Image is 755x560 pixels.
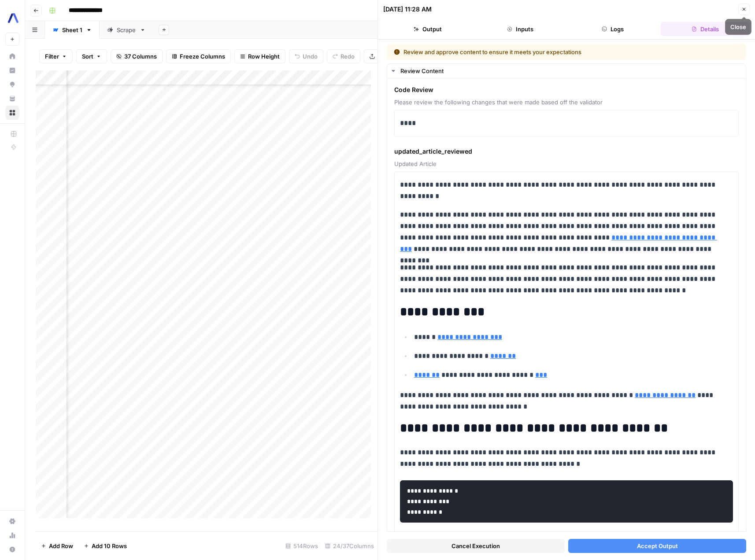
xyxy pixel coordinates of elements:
button: Inputs [476,22,565,36]
span: Add 10 Rows [92,542,127,550]
span: Redo [340,52,355,61]
span: updated_article_reviewed [394,147,739,156]
button: Redo [327,49,360,63]
a: Settings [5,514,19,528]
button: Logs [568,22,657,36]
a: Insights [5,63,19,77]
img: AssemblyAI Logo [5,10,21,26]
span: Accept Output [637,542,678,550]
button: Accept Output [568,539,746,553]
a: Opportunities [5,77,19,92]
button: Undo [289,49,323,63]
button: Details [661,22,750,36]
button: Freeze Columns [166,49,231,63]
a: Scrape [100,21,153,39]
a: Your Data [5,92,19,106]
div: 514 Rows [282,539,322,553]
button: 37 Columns [111,49,163,63]
button: Output [383,22,472,36]
button: Add 10 Rows [78,539,132,553]
button: Sort [76,49,107,63]
div: Review Content [400,66,740,75]
button: Add Row [36,539,78,553]
span: Filter [45,52,59,61]
span: Please review the following changes that were made based off the validator [394,98,739,107]
div: 24/37 Columns [322,539,377,553]
button: Help + Support [5,542,19,556]
button: Review Content [387,64,746,78]
span: Cancel Execution [452,542,500,550]
span: Updated Article [394,159,739,168]
div: Review and approve content to ensure it meets your expectations [394,48,660,56]
div: [DATE] 11:28 AM [383,5,432,14]
button: Workspace: AssemblyAI [5,7,19,29]
span: Sort [82,52,93,61]
a: Sheet 1 [45,21,100,39]
button: Row Height [234,49,285,63]
span: Add Row [49,542,73,550]
span: Undo [303,52,318,61]
div: Scrape [117,26,136,34]
span: 37 Columns [124,52,157,61]
button: Cancel Execution [387,539,565,553]
a: Browse [5,106,19,120]
button: Filter [39,49,73,63]
span: Freeze Columns [180,52,225,61]
span: Row Height [248,52,280,61]
a: Home [5,49,19,63]
a: Usage [5,528,19,542]
span: Code Review [394,85,739,94]
div: Sheet 1 [62,26,82,34]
